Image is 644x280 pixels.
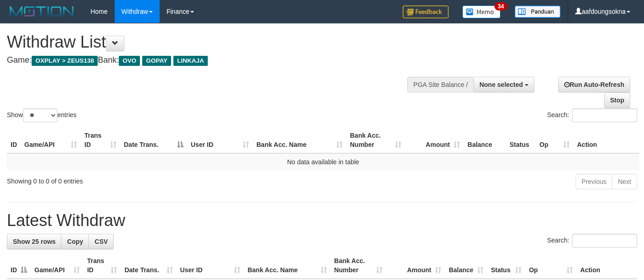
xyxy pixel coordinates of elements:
[577,253,637,279] th: Action
[386,253,445,279] th: Amount: activate to sort column ascending
[67,238,83,245] span: Copy
[121,253,176,279] th: Date Trans.: activate to sort column ascending
[7,173,261,186] div: Showing 0 to 0 of 0 entries
[177,253,244,279] th: User ID: activate to sort column ascending
[487,253,525,279] th: Status: activate to sort column ascending
[89,234,114,249] a: CSV
[7,108,77,122] label: Show entries
[573,127,639,153] th: Action
[61,234,89,249] a: Copy
[558,77,630,92] a: Run Auto-Refresh
[346,127,405,153] th: Bank Acc. Number: activate to sort column ascending
[515,5,561,18] img: panduan.png
[7,33,420,51] h1: Withdraw List
[536,127,573,153] th: Op: activate to sort column ascending
[187,127,253,153] th: User ID: activate to sort column ascending
[572,108,637,122] input: Search:
[7,5,77,18] img: MOTION_logo.png
[120,127,187,153] th: Date Trans.: activate to sort column descending
[473,77,534,92] button: None selected
[21,127,81,153] th: Game/API: activate to sort column ascending
[7,253,31,279] th: ID: activate to sort column descending
[142,56,171,66] span: GOPAY
[81,127,120,153] th: Trans ID: activate to sort column ascending
[94,238,108,245] span: CSV
[464,127,506,153] th: Balance
[83,253,121,279] th: Trans ID: activate to sort column ascending
[445,253,487,279] th: Balance: activate to sort column ascending
[462,5,501,18] img: Button%20Memo.svg
[13,238,56,245] span: Show 25 rows
[32,56,98,66] span: OXPLAY > ZEUS138
[7,153,639,170] td: No data available in table
[405,127,464,153] th: Amount: activate to sort column ascending
[403,5,449,18] img: Feedback.jpg
[525,253,577,279] th: Op: activate to sort column ascending
[23,108,57,122] select: Showentries
[253,127,346,153] th: Bank Acc. Name: activate to sort column ascending
[7,234,61,249] a: Show 25 rows
[407,77,473,92] div: PGA Site Balance /
[547,234,637,248] label: Search:
[576,174,612,189] a: Previous
[479,81,523,88] span: None selected
[572,234,637,248] input: Search:
[7,127,21,153] th: ID
[173,56,208,66] span: LINKAJA
[119,56,140,66] span: OVO
[7,211,637,230] h1: Latest Withdraw
[331,253,386,279] th: Bank Acc. Number: activate to sort column ascending
[604,92,630,108] a: Stop
[506,127,536,153] th: Status
[494,2,507,11] span: 34
[547,108,637,122] label: Search:
[7,56,420,65] h4: Game: Bank:
[31,253,83,279] th: Game/API: activate to sort column ascending
[612,174,637,189] a: Next
[244,253,331,279] th: Bank Acc. Name: activate to sort column ascending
